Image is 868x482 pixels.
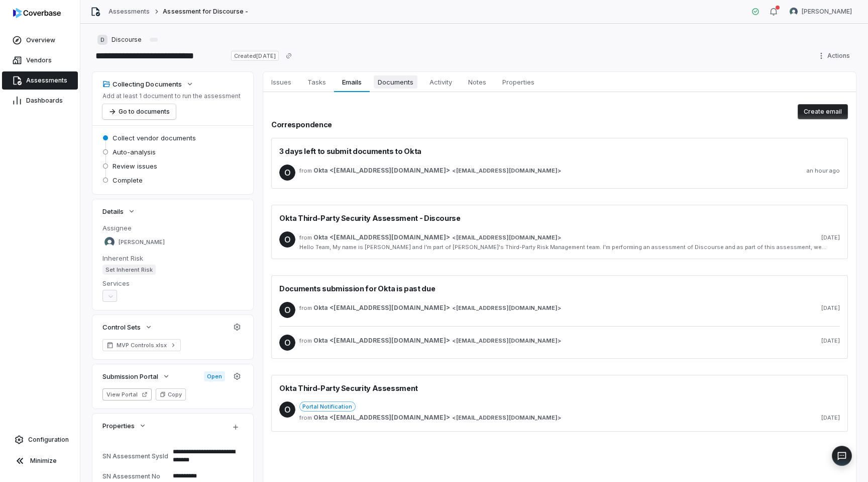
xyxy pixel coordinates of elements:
button: DDiscourse [94,31,145,49]
span: from [299,167,309,175]
span: from [299,234,309,242]
img: Sayantan Bhattacherjee avatar [104,237,115,247]
p: Add at least 1 document to run the assessment [102,92,241,100]
span: Open [204,371,225,381]
span: MVP Controls.xlsx [117,341,167,349]
span: O [279,335,295,351]
span: [EMAIL_ADDRESS][DOMAIN_NAME] [456,234,558,242]
div: SN Assessment No [102,472,169,480]
div: Hello Team, My name is [PERSON_NAME] and I'm part of [PERSON_NAME]'s Third-Party Risk Management ... [299,244,840,251]
span: O [279,165,295,181]
span: Review issues [113,162,157,171]
a: Assessments [2,71,78,90]
button: Submission Portal [99,367,173,385]
img: Sayantan Bhattacherjee avatar [790,8,798,16]
span: > [313,304,561,312]
span: Emails [338,75,365,89]
span: from [299,337,309,345]
span: [EMAIL_ADDRESS][DOMAIN_NAME] [456,414,558,422]
span: > [313,167,561,175]
span: Properties [498,75,538,89]
a: Dashboards [2,92,78,110]
span: Assessment for Discourse - [163,8,248,16]
span: from [299,304,309,312]
span: O [279,231,295,248]
span: [EMAIL_ADDRESS][DOMAIN_NAME] [456,304,558,312]
span: [DATE] [821,304,840,312]
span: Minimize [30,457,57,465]
span: [DATE] [821,234,840,242]
span: Okta <[EMAIL_ADDRESS][DOMAIN_NAME]> [313,337,450,345]
span: Okta <[EMAIL_ADDRESS][DOMAIN_NAME]> [313,304,450,312]
button: Control Sets [99,318,156,336]
span: Created [DATE] [231,51,278,61]
dt: Assignee [102,223,243,232]
a: Assessments [108,8,150,16]
span: Okta <[EMAIL_ADDRESS][DOMAIN_NAME]> [313,167,450,175]
span: Okta <[EMAIL_ADDRESS][DOMAIN_NAME]> [313,414,450,422]
div: Collecting Documents [102,79,182,89]
button: Copy link [280,47,298,65]
h2: Correspondence [271,119,848,130]
span: > [313,337,561,345]
span: [PERSON_NAME] [119,238,165,246]
button: Collecting Documents [99,75,197,93]
button: Properties [99,417,150,435]
span: < [452,167,456,175]
span: Vendors [26,56,52,64]
span: Properties [102,421,135,430]
span: O [279,401,295,418]
span: an hour ago [807,167,840,175]
span: < [452,304,456,312]
span: from [299,414,309,422]
span: Collect vendor documents [113,133,196,142]
a: Vendors [2,51,78,69]
span: Documents submission for Okta is past due [279,283,435,294]
button: Copy [156,388,186,400]
button: Minimize [4,451,76,471]
span: Okta <[EMAIL_ADDRESS][DOMAIN_NAME]> [313,233,450,242]
button: Actions [814,48,856,63]
span: Overview [26,36,55,44]
span: Assessments [26,76,67,85]
span: < [452,337,456,345]
span: Okta Third-Party Security Assessment [279,383,418,393]
span: [EMAIL_ADDRESS][DOMAIN_NAME] [456,337,558,345]
span: 3 days left to submit documents to Okta [279,146,421,156]
span: < [452,234,456,242]
span: [EMAIL_ADDRESS][DOMAIN_NAME] [456,167,558,175]
a: Configuration [4,431,76,449]
span: Dashboards [26,97,63,105]
span: Tasks [303,75,330,89]
span: Portal Notification [299,401,356,412]
button: Create email [798,104,848,119]
span: Discourse [112,36,142,44]
span: [PERSON_NAME] [802,8,852,16]
span: Set Inherent Risk [102,265,156,275]
span: O [279,302,295,318]
button: Go to documents [102,104,176,119]
img: logo-D7KZi-bG.svg [13,8,61,18]
span: Control Sets [102,323,141,332]
span: > [313,414,561,422]
span: Complete [113,176,143,185]
button: Details [99,202,139,220]
span: Details [102,207,124,216]
button: Sayantan Bhattacherjee avatar[PERSON_NAME] [784,4,858,19]
a: MVP Controls.xlsx [102,339,181,351]
span: Configuration [28,436,69,444]
span: Activity [425,75,456,89]
span: > [313,233,561,242]
dt: Inherent Risk [102,254,243,263]
span: < [452,414,456,422]
span: [DATE] [821,337,840,345]
span: Issues [267,75,295,89]
span: Okta Third-Party Security Assessment - Discourse [279,213,461,223]
a: Overview [2,31,78,49]
span: Documents [374,75,417,89]
span: Auto-analysis [113,147,156,156]
dt: Services [102,279,243,288]
span: Submission Portal [102,372,158,381]
div: SN Assessment SysId [102,452,169,460]
span: [DATE] [821,414,840,422]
